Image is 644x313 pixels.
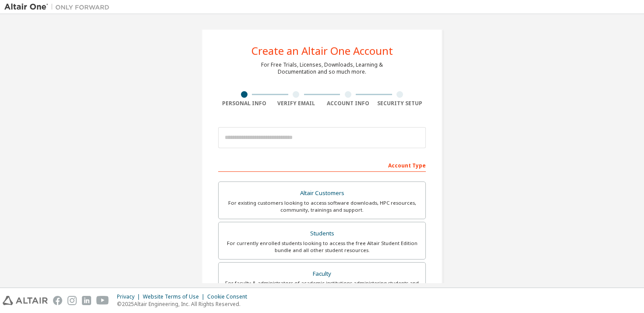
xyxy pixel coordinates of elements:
div: Website Terms of Use [143,293,207,300]
img: linkedin.svg [82,296,91,305]
div: Personal Info [218,100,270,107]
div: For existing customers looking to access software downloads, HPC resources, community, trainings ... [224,199,420,213]
div: Verify Email [270,100,322,107]
img: instagram.svg [67,296,77,305]
div: Cookie Consent [207,293,252,300]
div: Security Setup [374,100,426,107]
div: Students [224,228,420,240]
img: Altair One [4,3,114,11]
div: Create an Altair One Account [251,46,393,56]
img: facebook.svg [53,296,62,305]
div: Account Type [218,158,426,172]
img: altair_logo.svg [3,296,48,305]
div: Altair Customers [224,187,420,199]
p: © 2025 Altair Engineering, Inc. All Rights Reserved. [117,300,252,308]
img: youtube.svg [96,296,109,305]
div: For currently enrolled students looking to access the free Altair Student Edition bundle and all ... [224,240,420,254]
div: Faculty [224,268,420,280]
div: For Free Trials, Licenses, Downloads, Learning & Documentation and so much more. [261,61,383,75]
div: For faculty & administrators of academic institutions administering students and accessing softwa... [224,280,420,294]
div: Privacy [117,293,143,300]
div: Account Info [322,100,374,107]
